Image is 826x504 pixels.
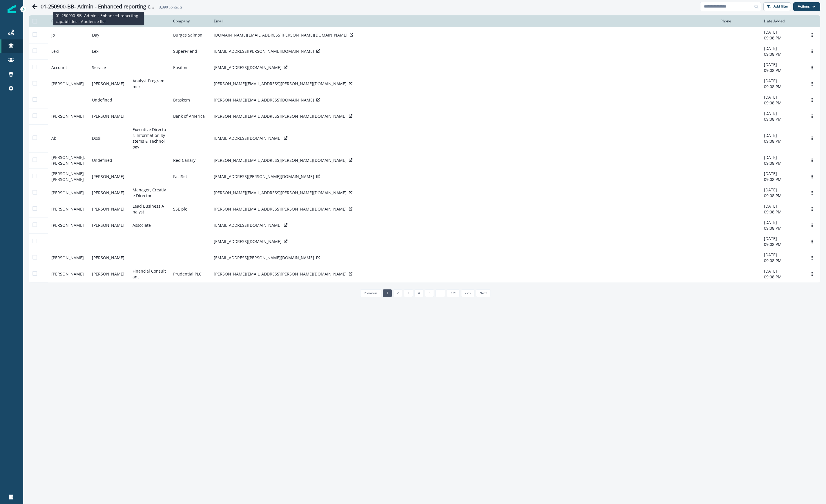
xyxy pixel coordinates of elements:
[764,252,800,258] p: [DATE]
[88,27,129,43] td: Day
[764,171,800,177] p: [DATE]
[214,157,347,163] p: [PERSON_NAME][EMAIL_ADDRESS][PERSON_NAME][DOMAIN_NAME]
[764,51,800,57] p: 09:08 PM
[41,3,157,10] h1: 01-250900-BB- Admin - Enhanced reporting capabilities - Audience list
[764,220,800,225] p: [DATE]
[764,225,800,231] p: 09:08 PM
[51,19,85,23] div: First Name
[159,5,168,10] span: 3,390
[88,266,129,282] td: [PERSON_NAME]
[88,43,129,59] td: Lexi
[764,138,800,144] p: 09:08 PM
[764,236,800,242] p: [DATE]
[88,108,129,124] td: [PERSON_NAME]
[720,19,757,23] div: Phone
[764,19,800,23] div: Date Added
[807,205,817,213] button: Options
[88,59,129,76] td: Service
[214,135,282,141] p: [EMAIL_ADDRESS][DOMAIN_NAME]
[764,274,800,280] p: 09:08 PM
[170,108,210,124] td: Bank of America
[359,289,490,297] ul: Pagination
[764,84,800,90] p: 09:08 PM
[764,155,800,160] p: [DATE]
[129,124,170,152] td: Executive Director, Information Systems & Technology
[807,253,817,262] button: Options
[807,31,817,39] button: Options
[170,168,210,185] td: FactSet
[807,172,817,181] button: Options
[133,19,166,23] div: Title
[763,2,791,11] button: Add filter
[807,270,817,278] button: Options
[48,217,88,233] td: [PERSON_NAME]
[764,100,800,106] p: 09:08 PM
[764,68,800,73] p: 09:08 PM
[793,2,820,11] button: Actions
[214,113,347,119] p: [PERSON_NAME][EMAIL_ADDRESS][PERSON_NAME][DOMAIN_NAME]
[214,255,314,261] p: [EMAIL_ADDRESS][PERSON_NAME][DOMAIN_NAME]
[807,47,817,56] button: Options
[29,1,41,12] button: Go back
[173,19,207,23] div: Company
[214,97,314,103] p: [PERSON_NAME][EMAIL_ADDRESS][DOMAIN_NAME]
[764,242,800,247] p: 09:08 PM
[214,271,347,277] p: [PERSON_NAME][EMAIL_ADDRESS][PERSON_NAME][DOMAIN_NAME]
[8,5,16,13] img: Inflection
[214,48,314,54] p: [EMAIL_ADDRESS][PERSON_NAME][DOMAIN_NAME]
[764,177,800,182] p: 09:08 PM
[48,266,88,282] td: [PERSON_NAME]
[48,168,88,185] td: [PERSON_NAME] [PERSON_NAME]
[764,268,800,274] p: [DATE]
[764,94,800,100] p: [DATE]
[807,79,817,88] button: Options
[414,289,423,297] a: Page 4
[214,65,282,70] p: [EMAIL_ADDRESS][DOMAIN_NAME]
[764,187,800,193] p: [DATE]
[476,289,490,297] a: Next page
[764,110,800,116] p: [DATE]
[807,221,817,230] button: Options
[92,19,126,23] div: Last Name
[129,266,170,282] td: Financial Consultant
[435,289,445,297] a: Jump forward
[807,156,817,165] button: Options
[88,168,129,185] td: [PERSON_NAME]
[461,289,474,297] a: Page 226
[764,160,800,166] p: 09:08 PM
[48,201,88,217] td: [PERSON_NAME]
[764,258,800,264] p: 09:08 PM
[48,43,88,59] td: Lexi
[170,43,210,59] td: SuperFriend
[764,209,800,215] p: 09:08 PM
[88,201,129,217] td: [PERSON_NAME]
[764,62,800,68] p: [DATE]
[88,92,129,108] td: Undefined
[214,174,314,180] p: [EMAIL_ADDRESS][PERSON_NAME][DOMAIN_NAME]
[404,289,413,297] a: Page 3
[88,250,129,266] td: [PERSON_NAME]
[214,81,347,87] p: [PERSON_NAME][EMAIL_ADDRESS][PERSON_NAME][DOMAIN_NAME]
[764,116,800,122] p: 09:08 PM
[88,124,129,152] td: Dosil
[214,206,347,212] p: [PERSON_NAME][EMAIL_ADDRESS][PERSON_NAME][DOMAIN_NAME]
[170,92,210,108] td: Braskem
[129,76,170,92] td: Analyst Programmer
[159,5,182,9] h2: contacts
[88,185,129,201] td: [PERSON_NAME]
[48,76,88,92] td: [PERSON_NAME]
[807,237,817,246] button: Options
[48,250,88,266] td: [PERSON_NAME]
[807,96,817,104] button: Options
[383,289,392,297] a: Page 1 is your current page
[214,190,347,196] p: [PERSON_NAME][EMAIL_ADDRESS][PERSON_NAME][DOMAIN_NAME]
[764,193,800,199] p: 09:08 PM
[807,134,817,143] button: Options
[764,29,800,35] p: [DATE]
[170,152,210,168] td: Red Canary
[764,203,800,209] p: [DATE]
[170,27,210,43] td: Burges Salmon
[129,201,170,217] td: Lead Business Analyst
[807,188,817,197] button: Options
[807,112,817,121] button: Options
